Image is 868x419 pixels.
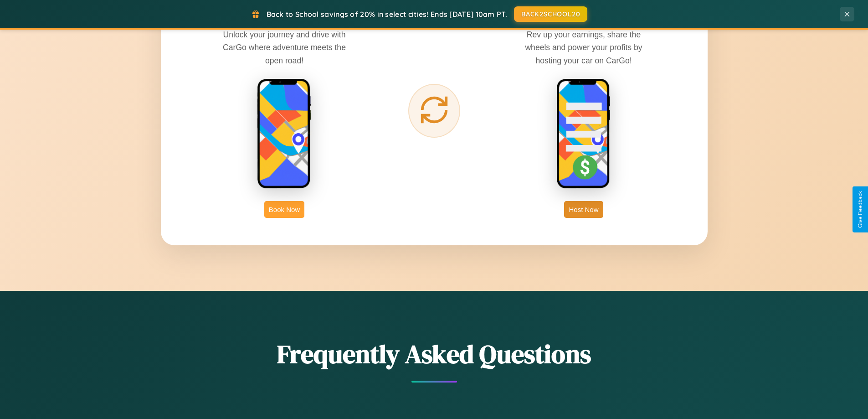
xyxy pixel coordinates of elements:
button: BACK2SCHOOL20 [514,6,587,22]
button: Book Now [264,201,304,218]
span: Back to School savings of 20% in select cities! Ends [DATE] 10am PT. [267,10,507,19]
img: rent phone [257,78,312,190]
p: Rev up your earnings, share the wheels and power your profits by hosting your car on CarGo! [515,28,652,67]
p: Unlock your journey and drive with CarGo where adventure meets the open road! [216,28,353,67]
div: Give Feedback [857,191,863,228]
h2: Frequently Asked Questions [161,336,708,372]
button: Host Now [564,201,603,218]
img: host phone [556,78,611,190]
